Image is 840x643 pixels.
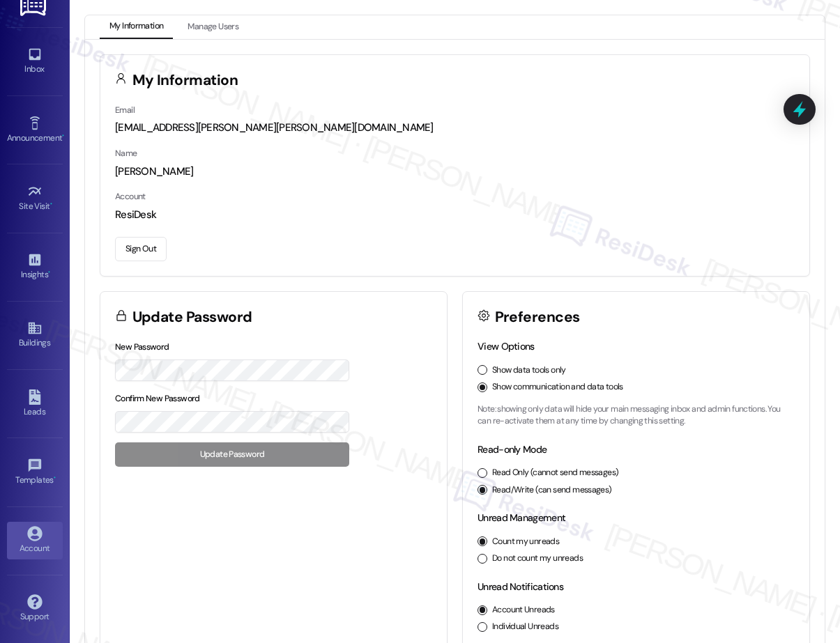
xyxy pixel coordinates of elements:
div: ResiDesk [115,208,795,222]
a: Support [7,590,63,628]
h3: My Information [132,73,238,88]
label: Name [115,148,137,159]
span: • [50,199,52,209]
label: Read-only Mode [478,443,547,456]
label: Read/Write (can send messages) [492,484,612,497]
label: Email [115,104,135,116]
h3: Preferences [495,310,580,325]
label: Confirm New Password [115,393,200,404]
p: Note: showing only data will hide your main messaging inbox and admin functions. You can re-activ... [478,403,795,428]
span: • [54,473,56,483]
label: Show communication and data tools [492,381,623,394]
label: Individual Unreads [492,621,558,633]
label: Unread Notifications [478,580,563,593]
h3: Update Password [132,310,252,325]
label: New Password [115,341,169,353]
button: Manage Users [178,15,248,39]
label: Account Unreads [492,604,555,617]
button: Sign Out [115,237,167,261]
label: Unread Management [478,511,565,524]
label: View Options [478,340,535,353]
a: Site Visit • [7,180,63,217]
a: Buildings [7,316,63,354]
a: Leads [7,385,63,423]
label: Count my unreads [492,536,559,548]
div: [EMAIL_ADDRESS][PERSON_NAME][PERSON_NAME][DOMAIN_NAME] [115,121,795,135]
button: My Information [100,15,173,39]
label: Show data tools only [492,364,566,377]
label: Read Only (cannot send messages) [492,467,618,479]
div: [PERSON_NAME] [115,164,795,179]
a: Inbox [7,42,63,80]
span: • [48,268,50,277]
label: Account [115,191,146,202]
a: Templates • [7,454,63,491]
label: Do not count my unreads [492,552,583,565]
a: Account [7,522,63,559]
span: • [62,131,64,141]
a: Insights • [7,248,63,286]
